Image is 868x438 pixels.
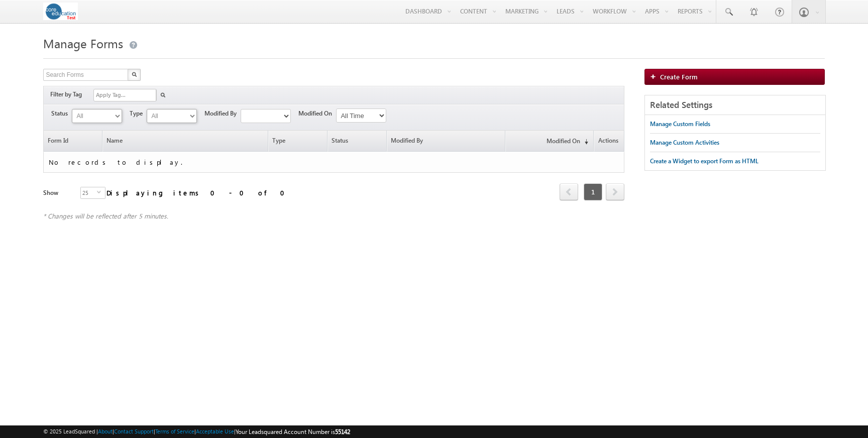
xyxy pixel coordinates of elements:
span: select [97,190,105,194]
a: Acceptable Use [196,428,234,434]
span: Create Form [660,72,698,81]
span: 55142 [335,428,350,435]
span: Your Leadsquared Account Number is [236,428,350,435]
span: Status [328,131,386,151]
div: Create a Widget to export Form as HTML [650,157,758,166]
a: About [98,428,113,434]
img: Custom Logo [43,3,78,20]
a: Create a Widget to export Form as HTML [650,152,758,170]
a: Contact Support [114,428,154,434]
a: Terms of Service [155,428,194,434]
img: Search [160,92,165,97]
span: Actions [594,131,623,151]
span: Type [269,131,327,151]
span: Modified By [204,109,241,118]
span: Manage Forms [43,35,123,51]
span: prev [560,183,578,200]
div: Manage Custom Fields [650,120,710,129]
span: Type [130,109,147,118]
a: next [606,184,624,200]
span: (sorted descending) [580,138,588,146]
div: Show [43,188,72,197]
div: Related Settings [645,95,825,115]
a: prev [560,184,578,200]
a: Form Id [44,131,102,151]
div: Displaying items 0 - 0 of 0 [106,187,291,198]
span: Modified On [298,109,336,118]
a: Manage Custom Activities [650,134,719,152]
a: Modified On(sorted descending) [506,131,594,151]
img: add_icon.png [650,73,660,79]
a: Manage Custom Fields [650,115,710,133]
a: Modified By [387,131,505,151]
span: Status [51,109,72,118]
a: Name [103,131,268,151]
span: © 2025 LeadSquared | | | | | [43,427,350,436]
span: 25 [81,187,97,198]
span: next [606,183,624,200]
td: No records to display. [43,152,624,173]
input: Apply Tag... [95,91,155,99]
img: Search [132,72,137,77]
div: * Changes will be reflected after 5 minutes. [43,211,624,221]
div: Manage Custom Activities [650,138,719,147]
span: 1 [584,183,602,200]
div: Filter by Tag [50,89,85,100]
